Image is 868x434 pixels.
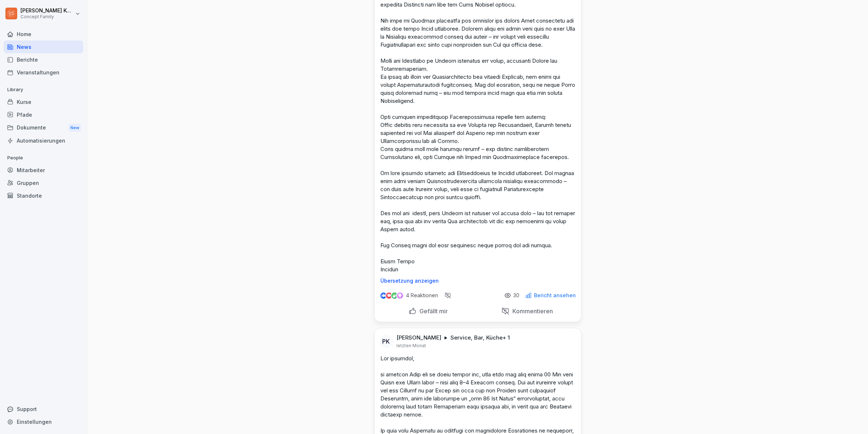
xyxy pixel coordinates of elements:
[20,14,74,19] p: Concept Family
[406,292,438,298] p: 4 Reaktionen
[4,164,83,177] a: Mitarbeiter
[4,84,83,96] p: Library
[4,53,83,66] a: Berichte
[380,292,386,298] img: like
[4,96,83,108] a: Kurse
[386,293,392,298] img: love
[4,121,83,135] a: DokumenteNew
[396,343,426,349] p: letzten Monat
[4,28,83,40] a: Home
[4,152,83,164] p: People
[509,307,553,315] p: Kommentieren
[380,278,575,284] p: Übersetzung anzeigen
[4,40,83,53] a: News
[397,292,403,299] img: inspiring
[69,124,81,132] div: New
[4,134,83,147] a: Automatisierungen
[4,121,83,135] div: Dokumente
[4,415,83,428] a: Einstellungen
[534,292,576,298] p: Bericht ansehen
[4,403,83,415] div: Support
[396,334,441,341] p: [PERSON_NAME]
[416,307,448,315] p: Gefällt mir
[4,189,83,202] a: Standorte
[20,8,74,14] p: [PERSON_NAME] Komarov
[380,335,393,348] div: PK
[4,177,83,189] a: Gruppen
[4,66,83,79] a: Veranstaltungen
[391,292,398,299] img: celebrate
[450,334,510,341] p: Service, Bar, Küche + 1
[513,292,519,298] p: 30
[4,108,83,121] a: Pfade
